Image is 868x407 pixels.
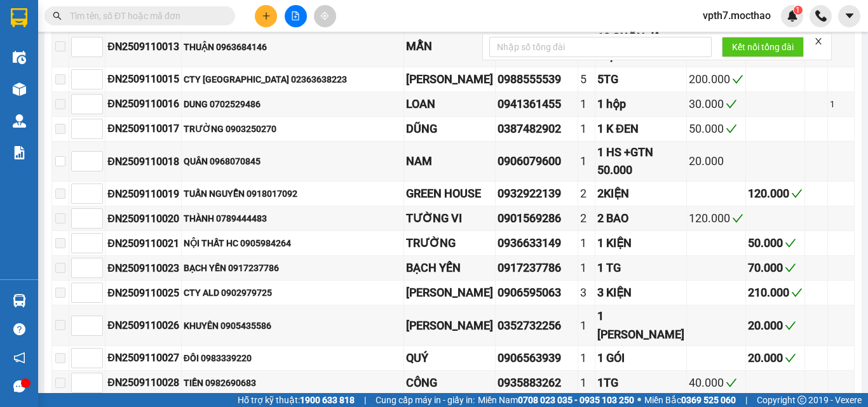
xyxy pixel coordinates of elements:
td: ĐN2509110019 [105,182,182,206]
div: 0932922139 [498,185,576,203]
div: 200.000 [689,70,743,88]
td: ĐN2509110013 [105,27,182,67]
td: MINH VŨ [404,67,496,92]
div: 1 [580,95,593,113]
div: 1 [PERSON_NAME] [597,307,684,344]
span: check [785,352,796,364]
td: MẪN [404,27,496,67]
div: TRƯỜNG 0903250270 [184,122,402,136]
span: check [785,262,796,274]
td: TƯỜNG VI [404,206,496,231]
div: 5TG [597,70,684,88]
div: THÀNH 0789444483 [184,211,402,225]
div: GREEN HOUSE [406,185,493,203]
span: 1 [796,6,800,15]
div: 40.000 [689,374,743,392]
td: 0917237786 [496,256,578,281]
div: [PERSON_NAME] [406,284,493,302]
img: phone-icon [815,10,827,22]
div: DŨNG [406,120,493,138]
button: aim [314,5,336,27]
span: search [53,11,62,20]
div: 1 hộp [597,95,684,113]
div: 1 TG [597,259,684,277]
div: 0906079600 [498,152,576,170]
span: message [13,380,25,392]
div: ĐN2509110017 [107,121,179,137]
div: ĐN2509110027 [107,350,179,366]
div: CTY [GEOGRAPHIC_DATA] 02363638223 [184,72,402,86]
td: NAM [404,142,496,182]
div: MẪN [406,37,493,55]
div: 1 [580,234,593,252]
img: warehouse-icon [13,114,26,128]
div: QUÝ [406,349,493,367]
td: ĐN2509110023 [105,256,182,281]
div: ĐN2509110026 [107,317,179,333]
td: 0932922139 [496,182,578,206]
div: TIỀN 0982690683 [184,376,402,390]
td: 0906563939 [496,346,578,371]
td: 0906595063 [496,281,578,305]
div: TUẤN NGUYỄN 0918017092 [184,187,402,201]
div: 1 [580,349,593,367]
div: 1 KIỆN [597,234,684,252]
div: 20.000 [748,317,803,335]
div: NAM [406,152,493,170]
td: GREEN HOUSE [404,182,496,206]
td: 0906079600 [496,142,578,182]
img: warehouse-icon [13,83,26,96]
div: 1TG [597,374,684,392]
td: 0936633149 [496,231,578,256]
div: 2 [580,210,593,227]
span: check [732,74,743,85]
div: 0941361455 [498,95,576,113]
div: 2 BAO [597,210,684,227]
div: 0387482902 [498,120,576,138]
div: 3 KIỆN [597,284,684,302]
div: 120.000 [748,185,803,203]
td: HOÀNG PHÚC [404,281,496,305]
div: 1 [580,317,593,335]
div: 1 K ĐEN [597,120,684,138]
div: CTY ALD 0902979725 [184,286,402,300]
strong: 0708 023 035 - 0935 103 250 [518,395,634,405]
span: check [785,320,796,331]
td: BẠCH YẾN [404,256,496,281]
td: ĐN2509110026 [105,305,182,346]
input: Nhập số tổng đài [489,37,712,57]
span: check [726,377,737,389]
td: 0387482902 [496,117,578,142]
div: 70.000 [748,259,803,277]
div: 50.000 [748,234,803,252]
div: ĐN2509110021 [107,236,179,251]
span: copyright [797,396,806,404]
td: 0941361455 [496,92,578,117]
input: Tìm tên, số ĐT hoặc mã đơn [70,9,220,23]
span: | [364,393,366,407]
td: ĐN2509110018 [105,142,182,182]
div: 0901569286 [498,210,576,227]
div: TƯỜNG VI [406,210,493,227]
span: vpth7.mocthao [693,8,781,23]
div: 1 HS +GTN 50.000 [597,143,684,180]
div: [PERSON_NAME] [406,70,493,88]
td: 0935883262 [496,371,578,396]
div: 0352732256 [498,317,576,335]
td: 0901569286 [496,206,578,231]
div: LOAN [406,95,493,113]
td: 0352732256 [496,305,578,346]
div: BẠCH YẾN 0917237786 [184,261,402,275]
span: check [726,123,737,135]
td: DŨNG [404,117,496,142]
div: NỘI THẤT HC 0905984264 [184,236,402,250]
div: BẠCH YẾN [406,259,493,277]
div: ĐN2509110020 [107,211,179,227]
div: 20.000 [689,152,743,170]
div: 1 [580,374,593,392]
td: ĐN2509110027 [105,346,182,371]
div: 0906563939 [498,349,576,367]
td: ĐN2509110021 [105,231,182,256]
span: question-circle [13,323,25,335]
div: 30.000 [689,95,743,113]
